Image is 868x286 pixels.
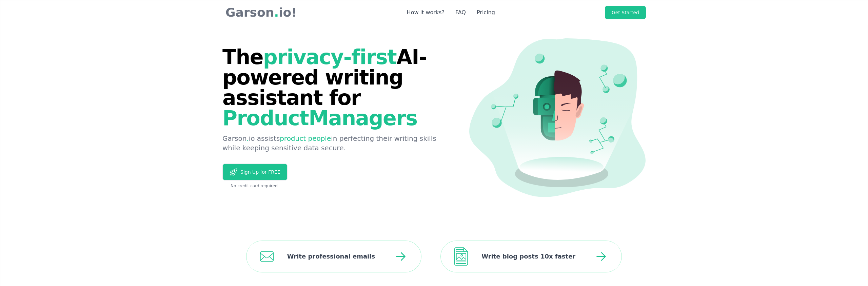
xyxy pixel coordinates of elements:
[407,8,445,17] a: How it works?
[222,47,450,128] h1: The AI-powered writing assistant for
[468,241,586,272] span: Write blog posts 10x faster
[263,45,396,69] span: privacy-first
[605,6,646,19] a: Get Started
[223,6,297,19] a: Garson.io!
[274,241,386,272] span: Write professional emails
[237,241,431,272] a: Write professional emails
[431,241,631,272] a: Write blog posts 10x faster
[274,6,279,19] span: .
[222,183,450,189] div: No credit card required
[222,164,288,180] a: Sign Up for FREE
[309,106,417,130] span: Managers
[238,169,280,175] span: Sign Up for FREE
[223,6,297,19] p: Garson io!
[469,38,646,197] img: hero image
[477,8,495,17] a: Pricing
[280,134,331,142] span: product people
[246,134,249,142] span: .
[455,8,466,17] a: FAQ
[222,134,450,153] p: Garson io assists in perfecting their writing skills while keeping sensitive data secure.
[222,93,424,130] span: Product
